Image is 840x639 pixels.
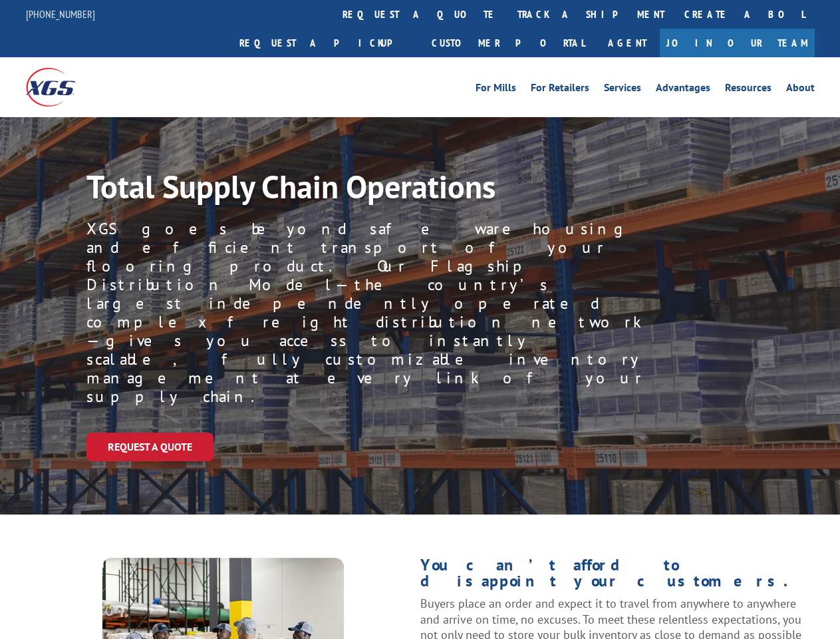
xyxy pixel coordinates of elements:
a: Resources [725,83,771,97]
a: Agent [595,29,660,57]
a: Advantages [656,83,710,97]
a: Request a Quote [86,433,213,461]
a: Request a pickup [229,29,422,57]
h1: Total Supply Chain Operations [86,170,625,209]
h1: You can’t afford to disappoint your customers. [420,557,815,596]
a: For Retailers [531,83,589,97]
a: Customer Portal [422,29,595,57]
a: About [786,83,815,97]
a: Join Our Team [660,29,815,57]
p: XGS goes beyond safe warehousing and efficient transport of your flooring product. Our Flagship D... [86,220,644,406]
a: [PHONE_NUMBER] [26,7,95,21]
a: Services [604,83,641,97]
a: For Mills [476,83,516,97]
